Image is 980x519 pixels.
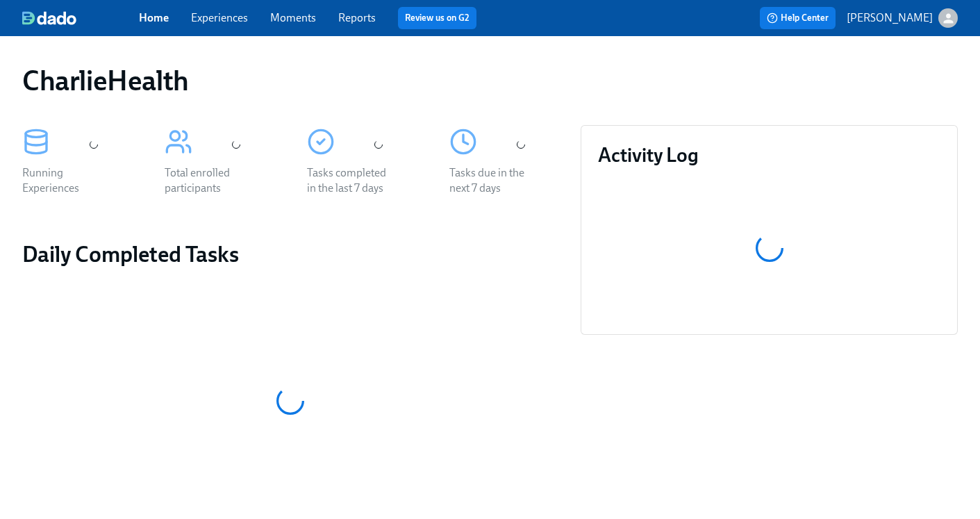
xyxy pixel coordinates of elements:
a: Home [139,11,169,24]
button: Help Center [760,7,836,29]
h1: CharlieHealth [22,64,189,97]
div: Tasks completed in the last 7 days [307,165,396,196]
p: [PERSON_NAME] [847,10,933,26]
h2: Daily Completed Tasks [22,240,558,268]
div: Running Experiences [22,165,111,196]
a: Reports [338,11,376,24]
a: Moments [270,11,316,24]
img: dado [22,11,76,25]
div: Tasks due in the next 7 days [449,165,538,196]
h3: Activity Log [598,142,940,167]
button: [PERSON_NAME] [847,8,958,28]
a: dado [22,11,139,25]
a: Review us on G2 [405,11,470,25]
a: Experiences [191,11,248,24]
span: Help Center [767,11,829,25]
div: Total enrolled participants [165,165,254,196]
button: Review us on G2 [398,7,476,29]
